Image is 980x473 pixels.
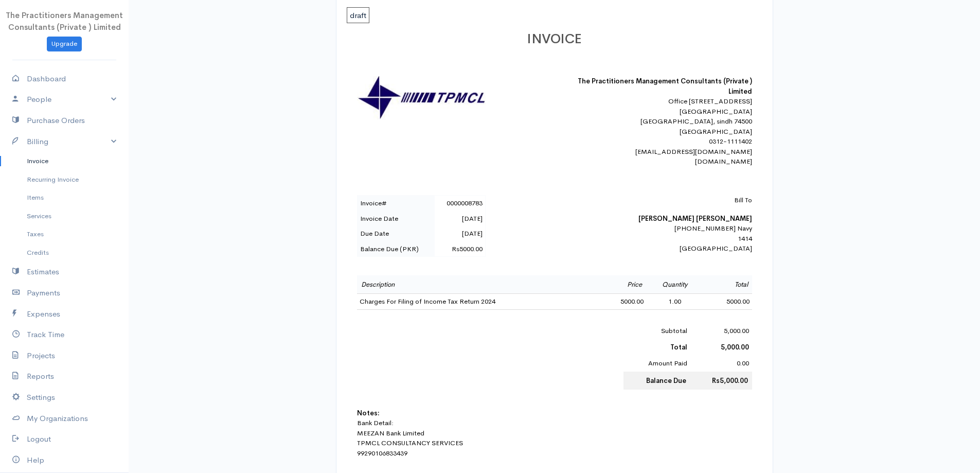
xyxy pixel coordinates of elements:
td: Price [598,275,646,294]
div: [PHONE_NUMBER] Navy 1414 [GEOGRAPHIC_DATA] [572,195,752,254]
b: 5,000.00 [721,343,749,352]
td: Due Date [357,226,435,241]
td: 0000008783 [435,196,485,211]
td: Invoice# [357,196,435,211]
p: Bill To [572,195,752,205]
td: Amount Paid [623,355,691,372]
h1: INVOICE [357,32,752,47]
td: Balance Due [623,372,691,390]
td: 0.00 [690,355,752,372]
td: Charges For Filing of Income Tax Return 2024 [357,294,598,310]
td: Rs5000.00 [435,241,485,257]
p: Bank Detail: MEEZAN Bank Limited TPMCL CONSULTANCY SERVICES 99290106833439 [357,418,752,458]
span: The Practitioners Management Consultants (Private ) Limited [6,10,123,32]
td: Invoice Date [357,211,435,226]
b: The Practitioners Management Consultants (Private ) Limited [578,77,752,96]
img: logo-30862.jpg [357,76,486,120]
a: Upgrade [47,37,82,51]
td: [DATE] [435,226,485,241]
td: 5000.00 [703,294,752,310]
b: Notes: [357,409,380,417]
div: Office [STREET_ADDRESS] [GEOGRAPHIC_DATA] [GEOGRAPHIC_DATA], sindh 74500 [GEOGRAPHIC_DATA] 0312-1... [572,96,752,167]
td: Rs5,000.00 [690,372,752,390]
td: 5,000.00 [690,323,752,339]
b: [PERSON_NAME] [PERSON_NAME] [638,214,752,223]
td: Subtotal [623,323,691,339]
td: 5000.00 [598,294,646,310]
span: draft [347,7,369,23]
td: 1.00 [646,294,703,310]
b: Total [670,343,687,352]
td: Total [703,275,752,294]
td: [DATE] [435,211,485,226]
td: Balance Due (PKR) [357,241,435,257]
td: Quantity [646,275,703,294]
td: Description [357,275,598,294]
